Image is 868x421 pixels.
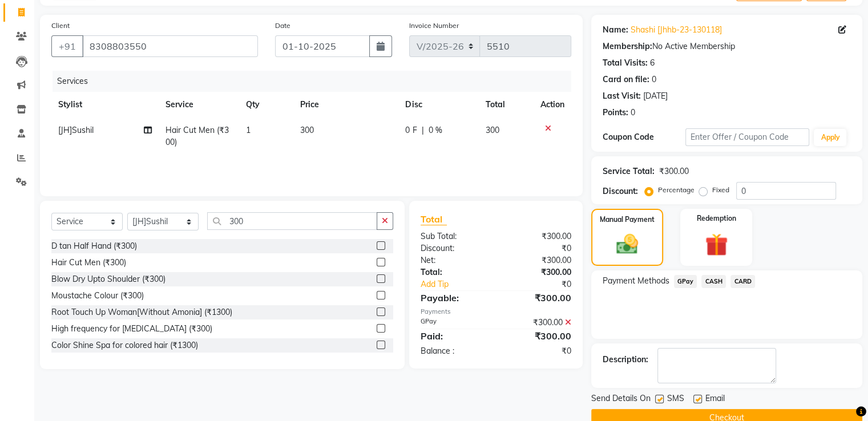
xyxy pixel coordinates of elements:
span: 0 % [428,124,442,136]
div: 6 [650,57,655,69]
div: ₹300.00 [496,317,580,329]
span: 0 F [405,124,417,136]
label: Manual Payment [600,214,655,225]
span: Total [421,213,447,225]
div: ₹0 [496,345,580,357]
label: Redemption [697,213,736,224]
div: Color Shine Spa for colored hair (₹1300) [51,339,198,351]
th: Stylist [51,92,159,118]
div: Balance : [412,345,496,357]
input: Search by Name/Mobile/Email/Code [82,35,258,57]
div: Last Visit: [603,90,641,102]
div: Description: [603,354,648,366]
div: ₹300.00 [496,291,580,305]
div: Service Total: [603,165,655,177]
span: 1 [246,125,251,135]
span: CASH [701,275,726,288]
div: ₹0 [496,242,580,254]
div: Net: [412,254,496,266]
div: Total Visits: [603,57,648,69]
span: Email [705,392,725,407]
div: Card on file: [603,74,649,86]
div: Root Touch Up Woman[Without Amonia] (₹1300) [51,306,232,318]
span: [JH]Sushil [58,125,94,135]
div: Coupon Code [603,131,685,143]
label: Percentage [658,185,695,195]
button: Apply [814,129,846,146]
div: ₹300.00 [659,165,689,177]
div: ₹300.00 [496,329,580,343]
div: Total: [412,266,496,278]
label: Invoice Number [409,21,459,31]
div: Discount: [603,185,638,197]
div: Discount: [412,242,496,254]
span: SMS [667,392,684,407]
div: Sub Total: [412,230,496,242]
div: Moustache Colour (₹300) [51,290,144,302]
th: Disc [398,92,479,118]
div: Payable: [412,291,496,305]
th: Price [293,92,399,118]
a: Add Tip [412,278,510,290]
img: _cash.svg [609,232,645,257]
div: Paid: [412,329,496,343]
div: 0 [652,74,656,86]
button: +91 [51,35,83,57]
span: GPay [674,275,697,288]
span: CARD [730,275,755,288]
div: Payments [421,307,571,317]
div: ₹0 [510,278,579,290]
div: ₹300.00 [496,230,580,242]
div: High frequency for [MEDICAL_DATA] (₹300) [51,323,212,335]
span: Send Details On [591,392,651,407]
a: Shashi [Jhhb-23-130118] [631,24,722,36]
th: Action [534,92,571,118]
span: | [421,124,423,136]
div: D tan Half Hand (₹300) [51,240,137,252]
div: Blow Dry Upto Shoulder (₹300) [51,273,165,285]
img: _gift.svg [698,230,735,259]
div: [DATE] [643,90,668,102]
div: Membership: [603,41,652,52]
th: Total [479,92,534,118]
span: 300 [300,125,314,135]
div: Name: [603,24,628,36]
span: Payment Methods [603,275,669,287]
input: Search or Scan [207,212,377,230]
div: Services [53,71,580,92]
div: No Active Membership [603,41,851,52]
div: 0 [631,107,635,119]
span: 300 [486,125,499,135]
div: ₹300.00 [496,254,580,266]
label: Date [275,21,290,31]
label: Client [51,21,70,31]
th: Qty [239,92,293,118]
input: Enter Offer / Coupon Code [685,128,810,146]
div: GPay [412,317,496,329]
div: Points: [603,107,628,119]
span: Hair Cut Men (₹300) [165,125,229,147]
div: ₹300.00 [496,266,580,278]
div: Hair Cut Men (₹300) [51,257,126,269]
label: Fixed [712,185,729,195]
th: Service [159,92,240,118]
